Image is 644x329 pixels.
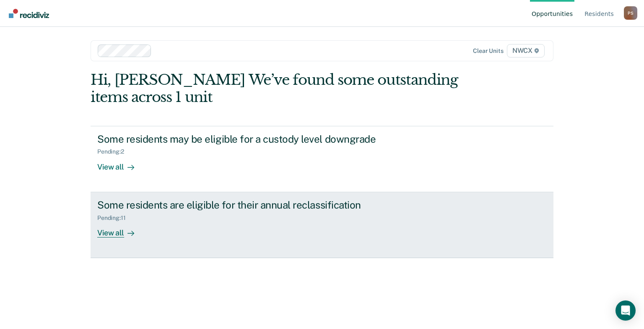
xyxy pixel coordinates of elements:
div: View all [97,221,144,238]
div: Clear units [473,47,504,55]
div: Some residents may be eligible for a custody level downgrade [97,133,392,145]
div: Pending : 11 [97,214,132,222]
div: View all [97,155,144,172]
div: Open Intercom Messenger [615,300,636,321]
div: P S [624,6,637,20]
a: Some residents are eligible for their annual reclassificationPending:11View all [91,192,553,258]
button: Profile dropdown button [624,6,637,20]
span: NWCX [507,44,545,57]
a: Some residents may be eligible for a custody level downgradePending:2View all [91,126,553,192]
img: Recidiviz [9,9,49,18]
div: Hi, [PERSON_NAME] We’ve found some outstanding items across 1 unit [91,71,461,106]
div: Some residents are eligible for their annual reclassification [97,199,392,211]
div: Pending : 2 [97,148,131,155]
